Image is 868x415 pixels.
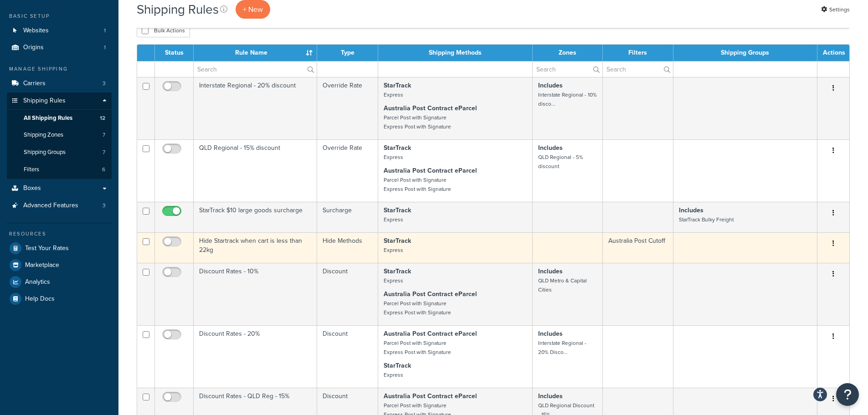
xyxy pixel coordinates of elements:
[7,22,112,39] li: Websites
[384,266,411,276] strong: StarTrack
[817,45,849,61] th: Actions
[384,329,477,338] strong: Australia Post Contract eParcel
[7,75,112,92] a: Carriers 3
[194,61,317,77] input: Search
[23,44,44,51] span: Origins
[836,383,859,406] button: Open Resource Center
[384,361,411,370] strong: StarTrack
[23,80,46,87] span: Carriers
[7,161,112,178] a: Filters 6
[384,113,451,131] small: Parcel Post with Signature Express Post with Signature
[137,0,219,18] h1: Shipping Rules
[103,131,105,139] span: 7
[7,75,112,92] li: Carriers
[384,143,411,153] strong: StarTrack
[317,77,378,139] td: Override Rate
[384,339,451,356] small: Parcel Post with Signature Express Post with Signature
[194,232,317,263] td: Hide Startrack when cart is less than 22kg
[673,45,817,61] th: Shipping Groups
[538,153,583,170] small: QLD Regional - 5% discount
[538,81,563,90] strong: Includes
[533,45,603,61] th: Zones
[384,103,477,113] strong: Australia Post Contract eParcel
[194,202,317,232] td: StarTrack $10 large goods surcharge
[538,143,563,153] strong: Includes
[384,236,411,246] strong: StarTrack
[538,339,586,356] small: Interstate Regional - 20% Disco...
[104,44,106,51] span: 1
[194,325,317,388] td: Discount Rates - 20%
[7,39,112,56] a: Origins 1
[7,274,112,290] a: Analytics
[7,144,112,161] a: Shipping Groups 7
[103,202,106,210] span: 3
[194,77,317,139] td: Interstate Regional - 20% discount
[384,166,477,175] strong: Australia Post Contract eParcel
[538,391,563,401] strong: Includes
[100,114,105,122] span: 12
[7,127,112,143] li: Shipping Zones
[384,81,411,90] strong: StarTrack
[7,197,112,214] li: Advanced Features
[538,329,563,338] strong: Includes
[24,166,39,174] span: Filters
[384,176,451,193] small: Parcel Post with Signature Express Post with Signature
[25,261,59,269] span: Marketplace
[102,166,105,174] span: 6
[7,240,112,256] a: Test Your Rates
[7,144,112,161] li: Shipping Groups
[384,277,403,285] small: Express
[384,205,411,215] strong: StarTrack
[24,149,66,156] span: Shipping Groups
[7,291,112,307] a: Help Docs
[103,80,106,87] span: 3
[23,97,66,105] span: Shipping Rules
[7,92,112,179] li: Shipping Rules
[603,232,673,263] td: Australia Post Cutoff
[603,61,673,77] input: Search
[679,205,704,215] strong: Includes
[317,202,378,232] td: Surcharge
[317,232,378,263] td: Hide Methods
[155,45,194,61] th: Status
[384,215,403,224] small: Express
[7,161,112,178] li: Filters
[7,92,112,109] a: Shipping Rules
[384,289,477,299] strong: Australia Post Contract eParcel
[25,278,50,286] span: Analytics
[7,110,112,127] a: All Shipping Rules 12
[378,45,533,61] th: Shipping Methods
[538,266,563,276] strong: Includes
[7,257,112,273] a: Marketplace
[25,245,69,252] span: Test Your Rates
[7,12,112,20] div: Basic Setup
[317,263,378,325] td: Discount
[104,27,106,35] span: 1
[103,149,105,156] span: 7
[7,180,112,197] a: Boxes
[679,215,734,224] small: StarTrack Bulky Freight
[24,114,72,122] span: All Shipping Rules
[7,22,112,39] a: Websites 1
[384,246,403,254] small: Express
[7,110,112,127] li: All Shipping Rules
[821,3,850,16] a: Settings
[137,24,190,37] button: Bulk Actions
[7,39,112,56] li: Origins
[25,295,55,303] span: Help Docs
[194,263,317,325] td: Discount Rates - 10%
[317,139,378,202] td: Override Rate
[7,197,112,214] a: Advanced Features 3
[384,299,451,317] small: Parcel Post with Signature Express Post with Signature
[533,61,602,77] input: Search
[384,391,477,401] strong: Australia Post Contract eParcel
[7,127,112,143] a: Shipping Zones 7
[384,371,403,379] small: Express
[194,139,317,202] td: QLD Regional - 15% discount
[538,277,587,294] small: QLD Metro & Capital Cities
